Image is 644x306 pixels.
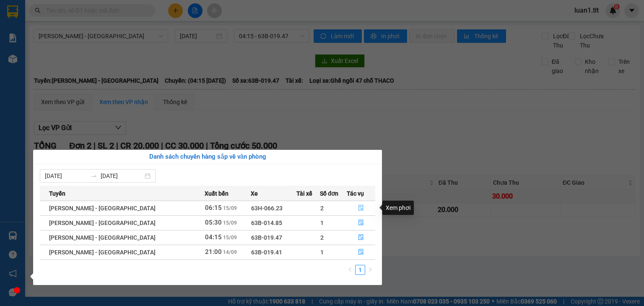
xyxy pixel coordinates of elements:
[49,234,156,241] span: [PERSON_NAME] - [GEOGRAPHIC_DATA]
[223,249,237,255] span: 14/09
[40,152,375,162] div: Danh sách chuyến hàng sắp về văn phòng
[91,173,97,179] span: swap-right
[347,246,375,259] button: file-done
[49,249,156,256] span: [PERSON_NAME] - [GEOGRAPHIC_DATA]
[49,205,156,212] span: [PERSON_NAME] - [GEOGRAPHIC_DATA]
[223,235,237,241] span: 15/09
[356,265,365,275] a: 1
[251,189,258,198] span: Xe
[368,267,373,272] span: right
[205,248,222,256] span: 21:00
[345,265,355,275] button: left
[365,265,375,275] li: Next Page
[223,205,237,211] span: 15/09
[347,201,375,215] button: file-done
[320,205,324,212] span: 2
[355,265,365,275] li: 1
[205,219,222,226] span: 05:30
[347,216,375,230] button: file-done
[358,205,364,212] span: file-done
[358,220,364,226] span: file-done
[49,220,156,226] span: [PERSON_NAME] - [GEOGRAPHIC_DATA]
[205,204,222,212] span: 06:15
[251,205,283,212] span: 63H-066.23
[251,220,282,226] span: 63B-014.85
[347,189,364,198] span: Tác vụ
[49,189,65,198] span: Tuyến
[358,249,364,256] span: file-done
[382,201,414,215] div: Xem phơi
[320,249,324,256] span: 1
[320,189,339,198] span: Số đơn
[251,234,282,241] span: 63B-019.47
[205,233,222,241] span: 04:15
[345,265,355,275] li: Previous Page
[347,231,375,244] button: file-done
[320,220,324,226] span: 1
[91,173,97,179] span: to
[45,171,87,180] input: Từ ngày
[101,171,143,180] input: Đến ngày
[223,220,237,226] span: 15/09
[320,234,324,241] span: 2
[205,189,229,198] span: Xuất bến
[251,249,282,256] span: 63B-019.41
[296,189,312,198] span: Tài xế
[348,267,353,272] span: left
[358,234,364,241] span: file-done
[365,265,375,275] button: right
